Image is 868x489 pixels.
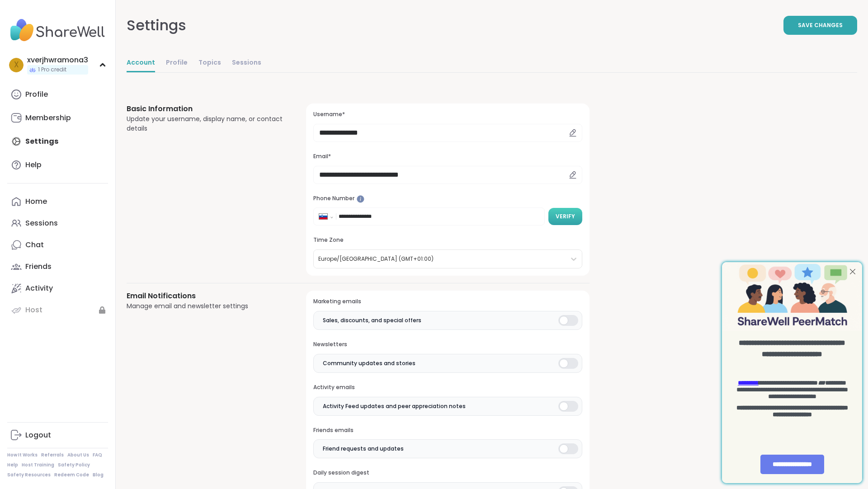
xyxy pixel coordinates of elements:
h3: Phone Number [313,195,582,202]
a: Host Training [22,462,54,468]
a: Help [7,154,108,176]
h3: Newsletters [313,341,582,348]
a: Activity [7,277,108,299]
div: Manage email and newsletter settings [127,301,284,311]
h3: Time Zone [313,236,582,244]
a: Host [7,299,108,321]
a: Topics [198,54,221,72]
img: Slovenia [319,214,327,219]
div: Profile [25,89,48,99]
a: How It Works [7,452,38,458]
button: Save Changes [783,16,857,35]
a: Profile [7,84,108,105]
span: Activity Feed updates and peer appreciation notes [323,402,466,410]
div: Membership [25,113,71,123]
span: Community updates and stories [323,359,415,367]
div: Home [25,197,47,207]
img: ShareWell Nav Logo [7,14,108,46]
a: Chat [7,234,108,256]
span: x [14,59,19,71]
a: Home [7,191,108,212]
span: Verify [556,212,575,221]
div: Settings [127,14,186,36]
span: Sales, discounts, and special offers [323,316,421,324]
a: Safety Resources [7,472,51,478]
a: About Us [67,452,89,458]
div: Friends [25,262,52,272]
a: Safety Policy [58,462,90,468]
iframe: Slideout [718,257,868,489]
a: Account [127,54,155,72]
span: Save Changes [798,21,843,29]
a: Logout [7,424,108,446]
a: Sessions [7,212,108,234]
div: Update your username, display name, or contact details [127,114,284,133]
div: Activity [25,283,53,293]
h3: Username* [313,111,582,118]
div: xverjhwramona3 [27,55,88,65]
div: Help [25,160,42,170]
button: Verify [548,208,582,225]
h3: Basic Information [127,103,284,114]
a: Referrals [41,452,64,458]
a: Help [7,462,18,468]
a: Friends [7,256,108,277]
div: Host [25,305,42,315]
a: Blog [93,472,104,478]
h3: Daily session digest [313,469,582,477]
h3: Marketing emails [313,298,582,306]
a: Redeem Code [54,472,89,478]
h3: Friends emails [313,427,582,434]
h3: Email Notifications [127,291,284,301]
div: Logout [25,430,51,440]
h3: Email* [313,153,582,160]
a: Profile [166,54,188,72]
span: 1 Pro credit [38,66,66,74]
div: Sessions [25,218,58,228]
div: Chat [25,240,44,250]
span: Friend requests and updates [323,445,404,453]
a: FAQ [93,452,102,458]
iframe: Spotlight [357,195,364,203]
h3: Activity emails [313,384,582,391]
a: Membership [7,107,108,129]
a: Sessions [232,54,261,72]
